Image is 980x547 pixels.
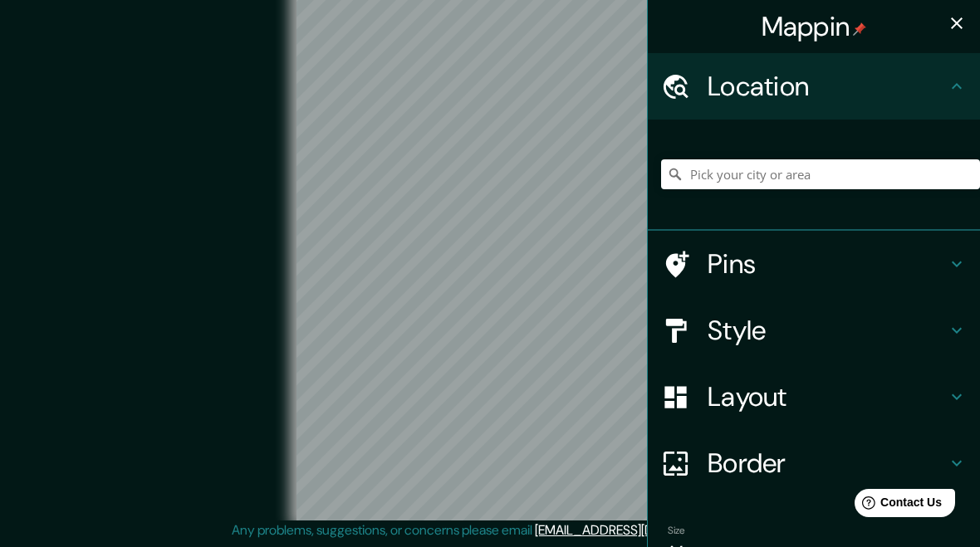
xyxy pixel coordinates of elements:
[661,159,980,189] input: Pick your city or area
[648,430,980,496] div: Border
[762,10,867,43] h4: Mappin
[708,314,947,347] h4: Style
[648,231,980,297] div: Pins
[535,521,740,539] a: [EMAIL_ADDRESS][DOMAIN_NAME]
[708,380,947,413] h4: Layout
[668,524,685,538] label: Size
[648,364,980,430] div: Layout
[648,297,980,364] div: Style
[853,22,866,36] img: pin-icon.png
[648,53,980,120] div: Location
[708,247,947,281] h4: Pins
[832,482,962,529] iframe: Help widget launcher
[708,70,947,103] h4: Location
[708,447,947,480] h4: Border
[232,520,742,540] p: Any problems, suggestions, or concerns please email .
